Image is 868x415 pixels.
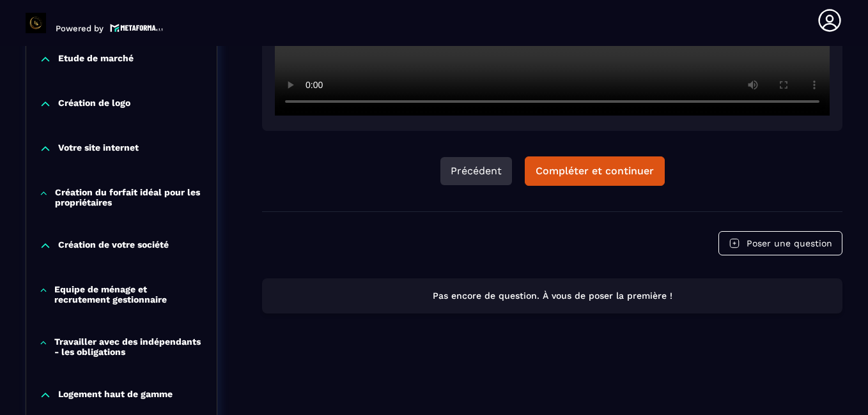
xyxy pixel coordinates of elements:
p: Pas encore de question. À vous de poser la première ! [274,290,831,302]
p: Votre site internet [58,142,139,155]
button: Poser une question [718,231,842,255]
p: Création du forfait idéal pour les propriétaires [55,187,204,207]
div: Compléter et continuer [536,165,654,177]
p: Logement haut de gamme [58,389,173,402]
button: Compléter et continuer [525,156,665,186]
p: Equipe de ménage et recrutement gestionnaire [54,284,204,305]
p: Travailler avec des indépendants - les obligations [54,336,204,357]
p: Création de votre société [58,239,169,252]
img: logo [110,22,164,33]
p: Etude de marché [58,53,134,66]
p: Création de logo [58,98,130,110]
button: Précédent [440,157,512,185]
p: Powered by [56,24,104,33]
img: logo-branding [26,13,46,33]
